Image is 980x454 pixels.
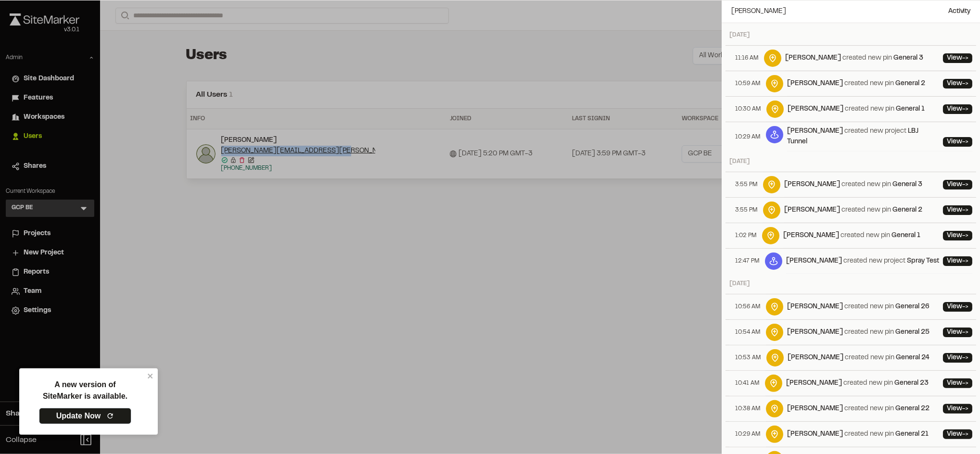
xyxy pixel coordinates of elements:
[943,378,972,388] a: View->
[729,345,766,370] div: 10:53 AM
[787,78,925,89] div: created new pin
[962,258,968,264] span: ->
[896,106,925,112] a: General 1
[729,172,763,197] div: 3:55 PM
[785,55,841,61] a: [PERSON_NAME]
[962,139,968,145] span: ->
[784,205,922,215] div: created new pin
[729,223,762,248] div: 1:02 PM
[894,380,929,386] a: General 23
[895,304,929,310] a: General 26
[729,422,766,447] div: 10:29 AM
[962,106,968,112] span: ->
[787,404,929,414] div: created new pin
[786,378,929,389] div: created new pin
[892,182,922,188] a: General 3
[729,97,766,122] div: 10:30 AM
[725,153,976,170] header: [DATE]
[962,81,968,87] span: ->
[943,205,972,215] a: View->
[788,104,925,114] div: created new pin
[896,355,929,361] a: General 24
[962,355,968,361] span: ->
[788,355,843,361] a: [PERSON_NAME]
[787,406,843,412] a: [PERSON_NAME]
[783,230,920,241] div: created new pin
[784,179,922,190] div: created new pin
[962,431,968,437] span: ->
[787,329,843,335] a: [PERSON_NAME]
[729,122,766,151] div: 10:29 AM
[962,182,968,188] span: ->
[787,81,843,87] a: [PERSON_NAME]
[891,233,920,239] a: General 1
[943,256,972,266] a: View->
[892,207,922,213] a: General 2
[893,55,923,61] a: General 3
[895,431,929,437] a: General 21
[962,55,968,61] span: ->
[729,71,766,96] div: 10:59 AM
[729,249,765,274] div: 12:47 PM
[943,429,972,439] a: View->
[787,302,929,312] div: created new pin
[785,53,923,63] div: created new pin
[788,106,843,112] a: [PERSON_NAME]
[895,329,929,335] a: General 25
[729,396,766,421] div: 10:38 AM
[784,182,840,188] a: [PERSON_NAME]
[787,431,843,437] a: [PERSON_NAME]
[907,258,939,264] a: Spray Test
[729,294,766,319] div: 10:56 AM
[729,198,763,223] div: 3:55 PM
[39,408,131,424] a: Update Now
[787,327,929,338] div: created new pin
[729,46,764,71] div: 11:16 AM
[786,256,939,266] div: created new project
[729,371,765,396] div: 10:41 AM
[43,379,127,402] p: A new version of SiteMarker is available.
[943,353,972,363] a: View->
[962,207,968,213] span: ->
[962,233,968,239] span: ->
[895,81,925,87] a: General 2
[787,429,929,440] div: created new pin
[147,372,154,380] button: close
[943,53,972,63] a: View->
[787,126,939,147] div: created new project
[943,137,972,147] a: View->
[731,6,786,17] span: [PERSON_NAME]
[948,6,970,17] span: Activity
[943,404,972,414] a: View->
[725,276,976,292] header: [DATE]
[783,233,839,239] a: [PERSON_NAME]
[943,180,972,189] a: View->
[962,304,968,310] span: ->
[725,27,976,43] header: [DATE]
[962,406,968,412] span: ->
[784,207,840,213] a: [PERSON_NAME]
[943,328,972,337] a: View->
[787,304,843,310] a: [PERSON_NAME]
[786,380,842,386] a: [PERSON_NAME]
[787,128,843,134] a: [PERSON_NAME]
[729,320,766,345] div: 10:54 AM
[943,79,972,88] a: View->
[943,104,972,114] a: View->
[962,329,968,335] span: ->
[962,380,968,386] span: ->
[943,231,972,240] a: View->
[943,302,972,312] a: View->
[788,353,929,363] div: created new pin
[895,406,929,412] a: General 22
[786,258,842,264] a: [PERSON_NAME]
